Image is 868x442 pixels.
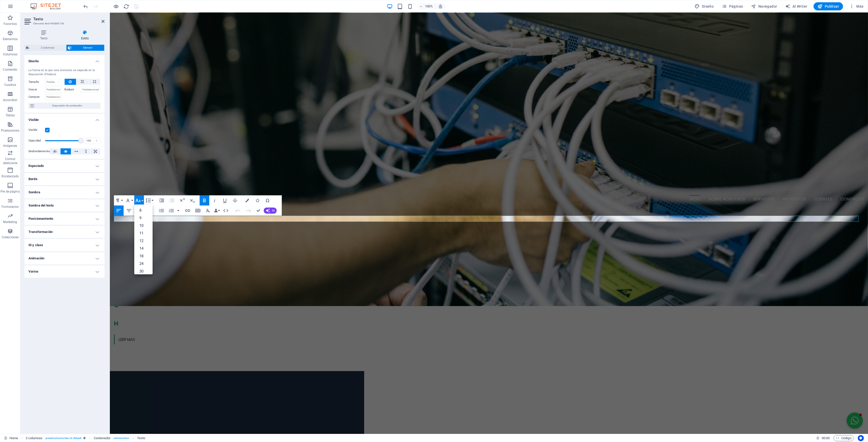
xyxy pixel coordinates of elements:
[230,195,240,206] button: Strikethrough
[783,2,810,10] button: AI Writer
[693,2,716,10] div: Diseño (Ctrl+Alt+Y)
[28,127,45,133] label: Visible
[263,195,272,206] button: Special Characters
[31,45,65,51] span: 2 columnas
[751,4,777,9] span: Navegador
[176,206,180,216] button: Ordered List
[93,138,100,144] div: %
[4,83,16,87] p: Cuadros
[3,52,18,56] p: Columnas
[113,435,129,441] span: . columns-box
[253,195,262,206] button: Icons
[3,68,17,72] p: Contenido
[254,206,263,216] button: Confirm (Ctrl+⏎)
[33,17,105,21] h2: Texto
[24,30,65,41] h4: Texto
[81,87,101,93] input: Predeterminado
[2,235,19,239] p: Colecciones
[243,206,253,216] button: Redo (Ctrl+Shift+Z)
[220,195,230,206] button: Underline (Ctrl+U)
[28,139,45,142] label: Opacidad
[272,209,275,212] span: AI
[124,4,129,9] i: Volver a cargar página
[134,252,153,260] a: 18
[28,103,100,109] button: Disposición de contenedor
[24,213,105,225] h4: Posicionamiento
[858,435,864,441] button: Usercentrics
[24,199,105,212] h4: Sombra del texto
[167,206,176,216] button: Ordered List
[24,114,105,123] h4: Visible
[183,206,193,216] button: Insert Link
[785,4,807,9] span: AI Writer
[693,2,716,10] button: Diseño
[200,195,209,206] button: Bold (Ctrl+B)
[1,129,19,133] p: Prestaciones
[720,2,745,10] button: Páginas
[818,4,839,9] span: Publicar
[26,435,145,441] nav: breadcrumb
[114,195,124,206] button: Paragraph Format
[187,195,197,206] button: Subscript
[65,87,81,93] label: Reducir
[124,206,134,216] button: Align Center
[28,94,45,100] label: Comprar
[849,4,864,9] span: Más
[134,267,153,275] a: 30
[4,22,17,26] p: Favoritos
[3,37,18,41] p: Elementos
[28,81,45,83] label: Tamaño
[24,239,105,251] h4: ID y clase
[2,205,19,209] p: Formularios
[749,2,779,10] button: Navegador
[124,195,134,206] button: Font Family
[45,435,82,441] span: . preset-columns-two-v2-default
[66,45,104,51] button: Element
[137,435,145,441] span: Haz clic para seleccionar y doble clic para editar
[134,245,153,252] a: 14
[45,87,62,93] input: Predeterminado
[94,435,111,441] span: Haz clic para seleccionar y doble clic para editar
[210,195,219,206] button: Italic (Ctrl+I)
[28,148,50,154] label: Desbordamiento
[822,435,830,441] span: 00 00
[1,190,20,194] p: Pie de página
[177,195,187,206] button: Superscript
[134,207,153,214] a: 8
[834,435,854,441] button: Código
[167,195,177,206] button: Decrease Indent
[157,195,167,206] button: Increase Indent
[144,195,154,206] button: Line Height
[847,2,866,10] button: Más
[242,195,252,206] button: Colors
[28,87,45,93] label: Crecer
[816,435,830,441] h6: Tiempo de la sesión
[203,206,213,216] button: Clear Formatting
[73,45,103,51] span: Element
[4,435,18,441] a: Haz clic para cancelar la selección y doble clic para abrir páginas
[36,103,99,109] span: Disposición de contenedor
[65,30,105,41] h4: Estilo
[213,206,220,216] button: Data Bindings
[722,4,743,9] span: Páginas
[6,113,15,117] p: Tablas
[24,160,105,172] h4: Espaciado
[134,229,153,237] a: 11
[114,206,124,216] button: Align Left
[24,173,105,185] h4: Borde
[3,144,17,148] p: Imágenes
[438,4,443,9] i: Al redimensionar, ajustar el nivel de zoom automáticamente para ajustarse al dispositivo elegido.
[737,400,753,416] button: Open chat window
[24,252,105,264] h4: Animación
[29,3,67,9] img: Editor Logo
[825,436,826,440] span: :
[28,68,100,77] div: La forma en la que este elemento se expande en la disposición (Flexbox).
[695,4,714,9] span: Diseño
[24,265,105,278] h4: Varios
[157,206,166,216] button: Unordered List
[3,220,17,224] p: Marketing
[134,204,153,274] div: Font Size
[221,206,231,216] button: HTML
[24,55,105,64] h4: Diseño
[134,195,144,206] button: Font Size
